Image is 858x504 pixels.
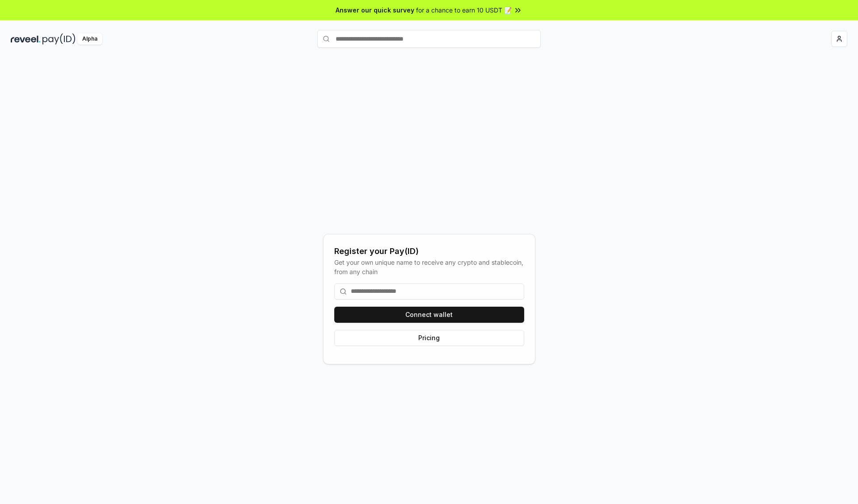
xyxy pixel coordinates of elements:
span: for a chance to earn 10 USDT 📝 [416,5,512,15]
span: Answer our quick survey [336,5,414,15]
button: Pricing [334,330,524,346]
img: reveel_dark [11,33,41,45]
img: pay_id [42,33,76,45]
button: Connect wallet [334,307,524,323]
div: Alpha [77,33,102,45]
div: Get your own unique name to receive any crypto and stablecoin, from any chain [334,258,524,276]
div: Register your Pay(ID) [334,245,524,258]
